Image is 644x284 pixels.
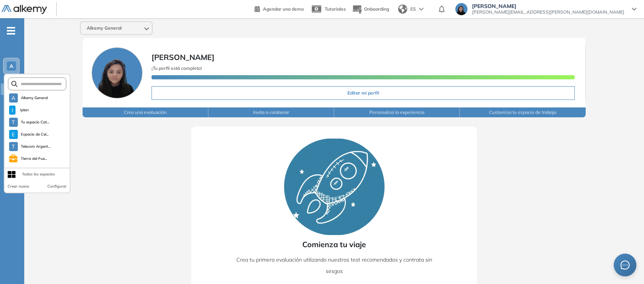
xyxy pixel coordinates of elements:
[9,63,13,69] span: A
[12,131,15,137] span: E
[325,6,346,12] span: Tutoriales
[460,107,586,117] button: Customiza tu espacio de trabajo
[472,9,624,15] span: [PERSON_NAME][EMAIL_ADDRESS][PERSON_NAME][DOMAIN_NAME]
[229,254,439,277] p: Crea tu primera evaluación utilizando nuestros test recomendados y contrata sin sesgos
[364,6,389,12] span: Onboarding
[263,6,304,12] span: Agendar una demo
[21,119,50,125] span: Tu espacio Cat...
[398,5,407,14] img: world
[21,131,49,137] span: Espacio de Cel...
[352,1,389,17] button: Onboarding
[47,183,67,189] button: Configurar
[255,4,304,13] a: Agendar una demo
[12,119,15,125] span: T
[19,107,30,113] span: Iplan
[208,107,334,117] button: Invita a colaborar
[7,30,15,32] i: -
[92,47,142,98] img: Foto de perfil
[410,6,416,13] span: ES
[2,5,47,14] img: Logo
[21,95,48,101] span: Alkemy General
[83,107,208,117] button: Crea una evaluación
[20,156,47,162] span: Tierra del Fue...
[334,107,460,117] button: Personaliza la experiencia
[11,95,15,101] span: A
[621,260,630,270] span: message
[12,107,13,113] span: I
[87,25,122,31] span: Alkemy General
[472,3,624,9] span: [PERSON_NAME]
[152,65,202,71] span: ¡Tu perfil está completo!
[419,8,424,11] img: arrow
[21,144,51,150] span: Telecom Argent...
[302,239,366,250] span: Comienza tu viaje
[22,171,55,177] div: Todos los espacios
[12,144,15,150] span: T
[152,52,214,62] span: [PERSON_NAME]
[8,183,29,189] button: Crear nuevo
[152,86,574,100] button: Editar mi perfil
[284,139,385,235] img: Rocket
